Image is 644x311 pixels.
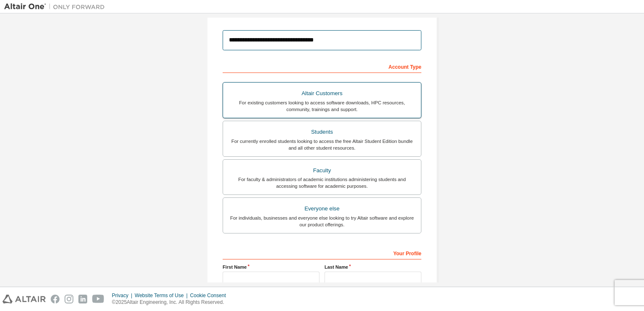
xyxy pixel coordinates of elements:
img: facebook.svg [51,295,60,303]
img: youtube.svg [92,295,104,303]
div: Altair Customers [228,88,416,99]
div: Faculty [228,165,416,176]
label: Last Name [325,264,421,270]
div: For individuals, businesses and everyone else looking to try Altair software and explore our prod... [228,215,416,228]
label: First Name [223,264,319,270]
div: Your Profile [223,246,421,259]
div: Website Terms of Use [135,292,190,299]
img: instagram.svg [65,295,73,303]
div: For existing customers looking to access software downloads, HPC resources, community, trainings ... [228,99,416,113]
p: © 2025 Altair Engineering, Inc. All Rights Reserved. [112,299,231,306]
div: For currently enrolled students looking to access the free Altair Student Edition bundle and all ... [228,138,416,151]
div: Account Type [223,60,421,73]
img: altair_logo.svg [3,295,46,303]
div: For faculty & administrators of academic institutions administering students and accessing softwa... [228,176,416,189]
div: Everyone else [228,203,416,215]
div: Cookie Consent [190,292,231,299]
img: Altair One [4,3,109,11]
div: Students [228,126,416,138]
img: linkedin.svg [78,295,87,303]
div: Privacy [112,292,135,299]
